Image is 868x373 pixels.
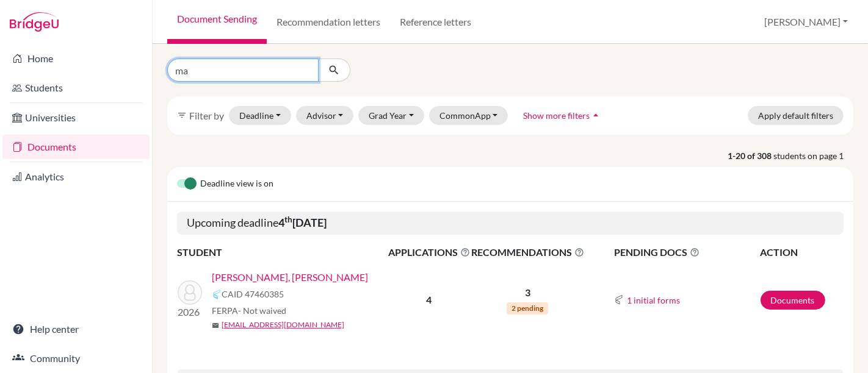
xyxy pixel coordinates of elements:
[212,304,286,317] span: FERPA
[212,322,219,329] span: mail
[590,109,602,121] i: arrow_drop_up
[614,295,624,305] img: Common App logo
[177,244,388,260] th: STUDENT
[748,106,844,125] button: Apply default filters
[212,290,222,299] img: Common App logo
[2,165,150,189] a: Analytics
[222,319,344,330] a: [EMAIL_ADDRESS][DOMAIN_NAME]
[222,288,284,300] span: CAID 47460385
[238,305,286,316] span: - Not waived
[429,106,508,125] button: CommonApp
[2,46,150,71] a: Home
[177,211,844,235] h5: Upcoming deadline
[773,149,853,162] span: students on page 1
[10,12,59,32] img: Bridge-U
[212,270,368,285] a: [PERSON_NAME], [PERSON_NAME]
[759,10,853,34] button: [PERSON_NAME]
[471,285,584,300] p: 3
[278,216,327,229] b: 4 [DATE]
[229,106,291,125] button: Deadline
[358,106,424,125] button: Grad Year
[178,305,202,319] p: 2026
[284,215,292,224] sup: th
[2,135,150,159] a: Documents
[728,149,773,162] strong: 1-20 of 308
[200,177,273,191] span: Deadline view is on
[2,76,150,100] a: Students
[513,106,612,125] button: Show more filtersarrow_drop_up
[2,105,150,130] a: Universities
[471,245,584,260] span: RECOMMENDATIONS
[626,293,681,307] button: 1 initial forms
[296,106,354,125] button: Advisor
[507,302,548,314] span: 2 pending
[760,244,844,260] th: ACTION
[614,245,759,260] span: PENDING DOCS
[177,110,187,120] i: filter_list
[2,317,150,341] a: Help center
[761,291,825,310] a: Documents
[167,59,319,82] input: Find student by name...
[189,110,224,121] span: Filter by
[426,294,432,305] b: 4
[523,110,590,121] span: Show more filters
[388,245,470,260] span: APPLICATIONS
[2,346,150,371] a: Community
[178,280,202,305] img: Moreno Lorenzo, Christian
